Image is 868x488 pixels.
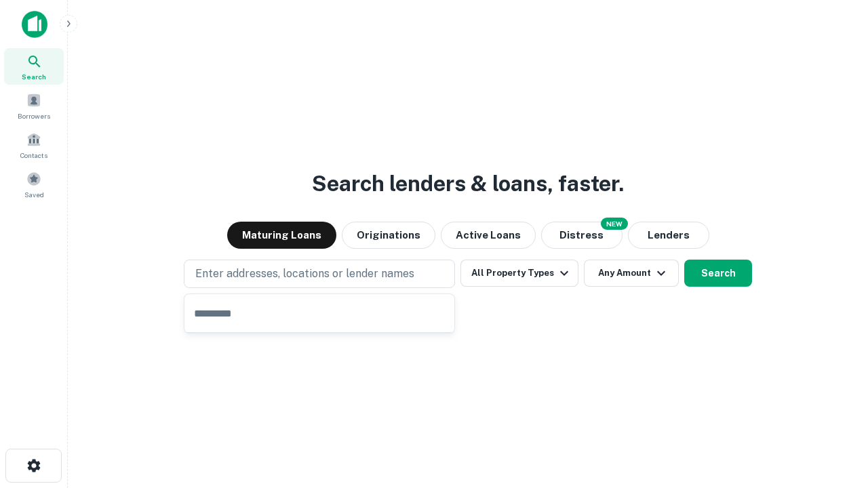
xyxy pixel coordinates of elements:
button: Originations [342,222,435,249]
a: Search [4,48,64,85]
button: Active Loans [441,222,536,249]
div: NEW [601,218,628,230]
button: All Property Types [460,260,578,287]
button: Maturing Loans [227,222,336,249]
button: Search [684,260,752,287]
iframe: Chat Widget [800,380,868,445]
span: Search [22,71,46,82]
span: Saved [24,189,44,200]
button: Lenders [628,222,709,249]
button: Enter addresses, locations or lender names [184,260,455,288]
span: Contacts [20,150,47,161]
h3: Search lenders & loans, faster. [312,167,624,200]
button: Search distressed loans with lien and other non-mortgage details. [541,222,623,249]
img: capitalize-icon.png [22,11,47,38]
a: Contacts [4,127,64,163]
p: Enter addresses, locations or lender names [195,266,414,282]
span: Borrowers [18,110,50,121]
a: Saved [4,166,64,203]
button: Any Amount [584,260,679,287]
a: Borrowers [4,87,64,124]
